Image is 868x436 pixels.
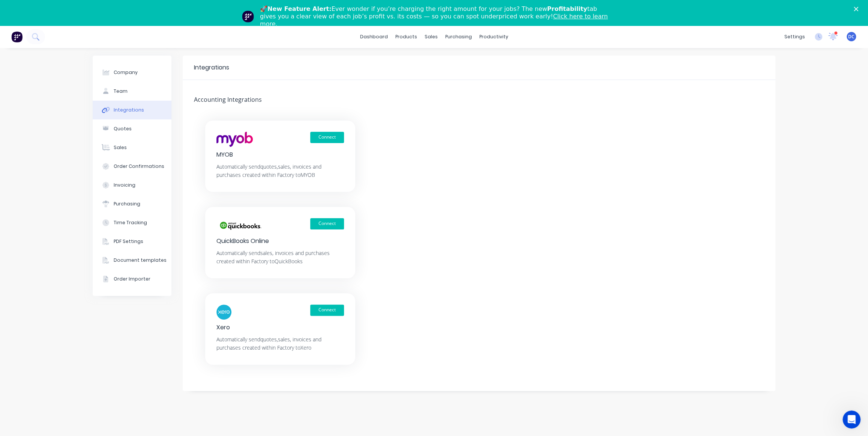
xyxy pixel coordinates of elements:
[93,119,171,138] button: Quotes
[93,176,171,195] button: Invoicing
[392,31,421,42] div: products
[216,163,344,179] div: Automatically send quotes, sales, invoices and purchases created within Factory to MYOB
[242,11,254,23] img: Profile image for Team
[310,218,344,229] button: Connect
[114,69,138,76] div: Company
[442,31,476,42] div: purchasing
[356,31,392,42] a: dashboard
[93,138,171,157] button: Sales
[114,219,147,226] div: Time Tracking
[114,88,128,95] div: Team
[216,323,344,332] div: Xero
[114,276,150,282] div: Order Importer
[114,257,167,264] div: Document templates
[194,63,229,72] div: Integrations
[848,33,854,40] span: DC
[93,82,171,101] button: Team
[216,237,344,245] div: QuickBooks Online
[93,251,171,270] button: Document templates
[842,410,860,428] iframe: Intercom live chat
[93,157,171,176] button: Order Confirmations
[310,132,344,143] button: Connect
[114,125,132,132] div: Quotes
[93,232,171,251] button: PDF Settings
[216,132,253,147] img: logo
[93,63,171,82] button: Company
[310,305,344,316] button: Connect
[854,7,861,11] div: Close
[781,31,809,42] div: settings
[216,335,344,352] div: Automatically send quotes, sales, invoices and purchases created within Factory to Xero
[114,144,127,151] div: Sales
[476,31,512,42] div: productivity
[547,5,587,12] b: Profitability
[216,305,231,320] img: logo
[114,238,143,245] div: PDF Settings
[11,31,23,42] img: Factory
[421,31,442,42] div: sales
[183,95,267,106] div: Accounting Integrations
[216,218,264,233] img: logo
[114,201,140,207] div: Purchasing
[267,5,332,12] b: New Feature Alert:
[260,5,614,28] div: 🚀 Ever wonder if you’re charging the right amount for your jobs? The new tab gives you a clear vi...
[93,101,171,119] button: Integrations
[93,195,171,213] button: Purchasing
[260,13,608,27] a: Click here to learn more.
[216,151,344,159] div: MYOB
[114,182,135,189] div: Invoicing
[93,213,171,232] button: Time Tracking
[114,163,164,170] div: Order Confirmations
[114,107,144,113] div: Integrations
[216,249,344,266] div: Automatically send sales, invoices and purchases created within Factory to QuickBooks
[93,270,171,288] button: Order Importer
